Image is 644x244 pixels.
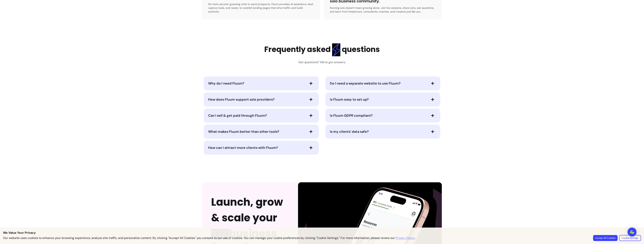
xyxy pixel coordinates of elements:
h3: Got questions? We've got answers. [298,60,346,65]
button: What makes Fluum better than other tools? [208,128,314,135]
button: Is Fluum GDPR compliant? [330,112,436,119]
button: How does Fluum support solo providers? [208,96,314,103]
button: Can I sell & get paid through Fluum? [208,112,314,119]
span: Do I need a separate website to use Fluum? [330,81,401,86]
span: Is my clients' data safe? [330,129,369,134]
button: How can I attract more clients with Fluum? [208,145,314,151]
span: Is Fluum GDPR compliant? [330,113,373,118]
span: How does Fluum support solo providers? [208,97,275,102]
span: Can I sell & get paid through Fluum? [208,113,267,118]
p: Running solo doesn't mean growing alone. Join live sessions, share wins, ask questions, and learn... [330,6,436,13]
p: We Value Your Privacy [3,231,641,235]
button: Is Fluum easy to set up? [330,96,436,103]
img: flashlight Blue [332,43,340,56]
button: Is my clients' data safe? [330,128,436,135]
button: Accept All Cookies [593,235,618,241]
span: How can I attract more clients with Fluum? [208,145,278,150]
span: Why do I need Fluum? [208,81,244,86]
a: Privacy Policy [396,236,415,240]
button: Why do I need Fluum? [208,80,314,87]
button: Cookie Settings [619,235,641,241]
p: Our website uses cookies to enhance your browsing experience, analyze site traffic, and personali... [3,236,415,240]
span: What makes Fluum better than other tools? [208,129,279,134]
div: Open Intercom Messenger [628,228,637,237]
span: Is Fluum easy to set up? [330,97,369,102]
p: No more second-guessing what to send prospects. Fluum provides AI assistance, lead capture tools,... [208,2,314,13]
h2: Frequently asked questions [264,43,380,56]
button: Do I need a separate website to use Fluum? [330,80,436,87]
